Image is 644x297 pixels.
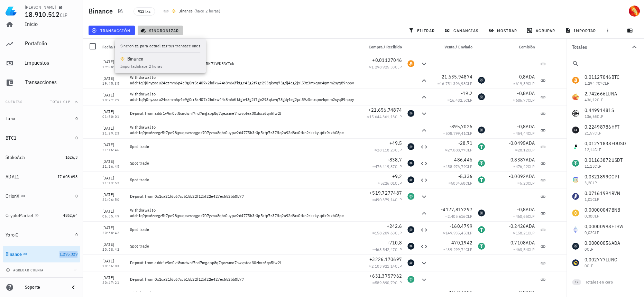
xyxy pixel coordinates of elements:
button: CuentasTotal CLP [3,94,80,110]
span: -4177,817297 [441,206,472,213]
div: Inicio [25,21,77,27]
span: -895,7026 [450,123,472,130]
div: USDT-icon [478,143,485,150]
div: ADA-icon [407,243,414,250]
span: -0,2426 [509,223,526,229]
span: ≈ [372,197,402,202]
a: Inicio [3,16,80,33]
div: [DATE] [102,75,125,82]
span: 0 [75,116,77,121]
div: Fecha UTC [100,39,127,55]
div: [DATE] [102,241,125,248]
span: agregar cuenta [7,268,44,272]
span: CLP [466,230,472,235]
div: BTC1 [6,135,17,141]
div: [DATE] [102,274,125,281]
div: Totales [572,45,630,49]
span: 460,65 [515,214,527,219]
div: BTC-icon [407,60,414,67]
span: ADA [526,90,535,96]
span: ≈ [513,230,535,235]
div: USDT-icon [478,243,485,250]
span: -0,8387 [509,157,526,163]
span: 463.542,47 [375,247,395,252]
div: Spot trade [130,144,358,149]
span: 0 [75,135,77,140]
button: mostrar [486,26,521,35]
button: transacción [89,26,135,35]
a: Portafolio [3,36,80,52]
span: 439.299,74 [445,247,466,252]
span: 12 [575,279,578,285]
span: 476,42 [515,164,527,169]
span: 5,23 [520,180,528,186]
span: +242,6 [387,223,402,229]
span: 27.088,77 [448,147,466,152]
div: Withdrawal to addr1q9j0nyzaau24ezmm6p4e9g0rr5a407x2hdkw44r8m66fktge43g2t7ge293qkwq73gdj4eg2jxl59z... [130,91,358,102]
a: Binance 1.295.329 [3,246,80,262]
span: ≈ [449,180,472,186]
div: 21:16:46 [102,148,125,152]
span: 458.976,79 [445,164,466,169]
div: Deposit from addr1v9m0vt8sndwnf7nd7mgapp8q7qezsme7hwvptea30zhxz6qn5fw2l [130,111,358,116]
span: CLP [528,230,535,235]
span: ( ) [194,8,221,15]
button: Totales [567,39,644,55]
span: ≈ [513,164,535,169]
span: importar [567,28,596,33]
div: Spot trade [130,227,358,232]
div: ADA-icon [407,110,414,117]
div: Spot trade [130,177,358,183]
span: ≈ [513,247,535,252]
span: ≈ [513,81,535,86]
div: 19:45:35 [102,82,125,85]
span: 454,44 [515,131,527,136]
span: CLP [395,64,402,69]
span: -0,8 [517,289,526,296]
span: ADA [526,140,535,146]
div: 06:55:49 [102,215,125,218]
span: +710,8 [387,240,402,246]
div: Withdrawal to addr1q9jxs6zcvgz5f7pe98jpuqewsnqgez707yznu8qhr0uypw264775h3r3p5stp7z37flq2a92d8rs0t... [130,124,358,136]
span: -486,446 [452,157,472,163]
span: ≈ [378,180,402,186]
span: -21.635,94874 [440,74,472,80]
span: CLP [528,164,535,169]
a: StakeAda 1626,3 [3,149,80,166]
div: Deposit from 0x1ca21f6c67cc515b22f12bf22e427ec652bb0b77 [130,194,358,199]
span: ≈ [372,280,402,285]
span: -0,8 [517,74,526,80]
span: -2659,4371 [447,289,473,296]
span: CLP [466,247,472,252]
span: 28,12 [518,147,528,152]
span: CLP [395,114,402,119]
span: Nota [130,44,138,49]
span: CLP [395,280,402,285]
div: Portafolio [25,40,77,47]
div: Soporte [25,285,64,290]
span: ≈ [372,247,402,252]
img: LedgiFi [6,6,17,17]
div: USDT-icon [478,226,485,233]
span: CLP [528,180,535,186]
span: 17.608.693 [57,174,77,179]
a: OrionX 0 [3,188,80,204]
div: Nota [127,39,360,55]
span: 490.379,14 [375,197,395,202]
span: Compra / Recibido [369,44,402,49]
span: ≈ [372,230,402,235]
div: [DATE] [102,208,125,215]
span: ADA [526,206,535,213]
div: ADA-icon [478,210,485,216]
span: 158,21 [515,230,527,235]
span: +838,7 [387,157,402,163]
span: ≈ [369,263,402,269]
div: Withdrawal to addr1q9jxs6zcvgz5f7pe98jpuqewsnqgez707yznu8qhr0uypw264775h3r3p5stp7z37flq2a92d8rs0t... [130,207,358,219]
span: ADA [526,123,535,130]
span: CLP [395,180,402,186]
span: 0 [75,232,77,237]
span: ≈ [443,247,472,252]
div: ADA-icon [407,160,414,167]
div: [DATE] [102,125,125,132]
span: -0,8 [517,123,526,130]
